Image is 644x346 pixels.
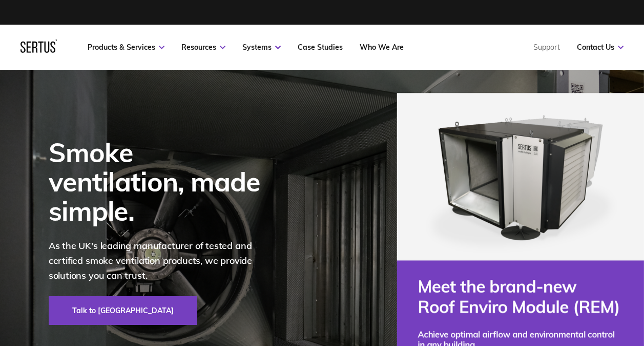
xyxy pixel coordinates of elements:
a: Case Studies [298,43,343,52]
a: Products & Services [88,43,164,52]
a: Talk to [GEOGRAPHIC_DATA] [49,296,197,325]
a: Who We Are [360,43,404,52]
a: Contact Us [577,43,624,52]
p: As the UK's leading manufacturer of tested and certified smoke ventilation products, we provide s... [49,239,274,283]
a: Systems [242,43,281,52]
a: Resources [181,43,225,52]
div: Smoke ventilation, made simple. [49,138,274,226]
a: Support [533,43,560,52]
